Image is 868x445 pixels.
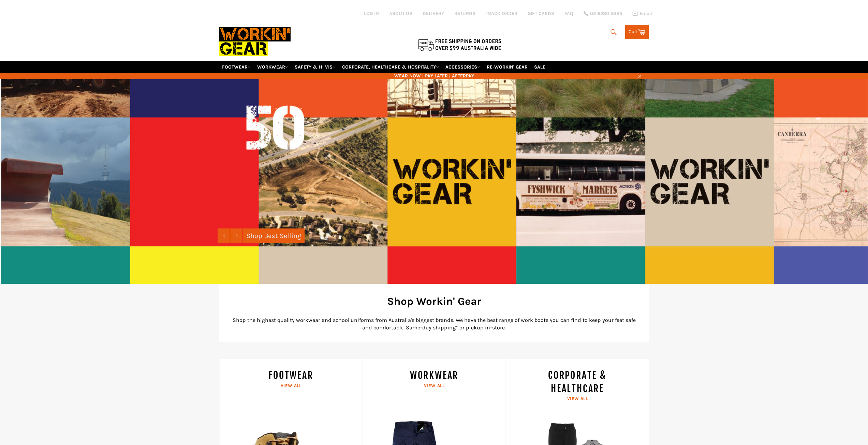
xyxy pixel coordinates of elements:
[584,11,622,16] a: 02 6280 5885
[254,61,291,73] a: WORKWEAR
[531,61,548,73] a: SALE
[564,10,573,17] a: FAQ
[292,61,338,73] a: SAFETY & HI VIS
[639,11,652,16] span: Email
[339,61,442,73] a: CORPORATE, HEALTHCARE & HOSPITALITY
[243,228,305,243] a: Shop Best Selling
[417,38,502,52] img: Flat $9.95 shipping Australia wide
[364,11,379,16] a: Log in
[230,316,639,331] p: Shop the highest quality workwear and school uniforms from Australia's biggest brands. We have th...
[590,11,622,16] span: 02 6280 5885
[219,73,649,79] span: WEAR NOW | PAY LATER | AFTERPAY
[454,10,475,17] a: RETURNS
[423,10,444,17] a: DELIVERY
[389,10,412,17] a: ABOUT US
[230,294,639,309] h2: Shop Workin' Gear
[486,10,517,17] a: TRACK ORDER
[219,22,291,61] img: Workin Gear leaders in Workwear, Safety Boots, PPE, Uniforms. Australia's No.1 in Workwear
[443,61,483,73] a: ACCESSORIES
[219,61,253,73] a: FOOTWEAR
[484,61,530,73] a: RE-WORKIN' GEAR
[528,10,554,17] a: GIFT CARDS
[625,25,649,39] a: Cart
[632,11,652,16] a: Email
